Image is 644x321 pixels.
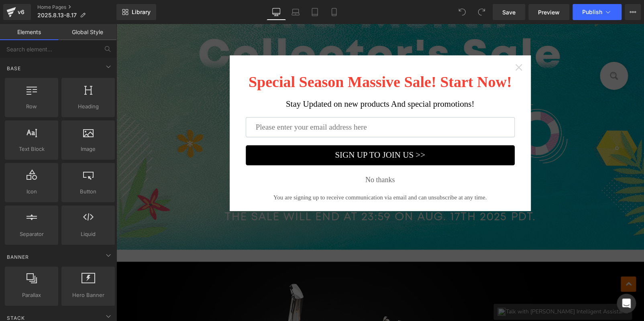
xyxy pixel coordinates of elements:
div: You are signing up to receive communication via email and can unsubscribe at any time. [130,170,399,177]
a: Close widget [399,39,407,47]
span: Row [7,102,56,111]
span: Publish [582,9,602,15]
a: Laptop [286,4,305,20]
span: Hero Banner [64,291,112,299]
span: Separator [7,230,56,238]
span: Icon [7,187,56,196]
span: Image [64,145,112,153]
span: Base [6,65,22,72]
a: Global Style [58,24,116,40]
a: Tablet [305,4,324,20]
a: v6 [3,4,31,20]
div: Stay Updated on new products And special promotions! [130,75,399,85]
a: New Library [116,4,156,20]
div: Open Intercom Messenger [617,294,636,313]
a: Preview [528,4,569,20]
span: Button [64,187,112,196]
a: Home Pages [37,4,116,10]
span: Text Block [7,145,56,153]
button: More [625,4,641,20]
span: Preview [538,8,560,16]
button: Redo [473,4,489,20]
a: Mobile [324,4,344,20]
span: Parallax [7,291,56,299]
div: v6 [16,7,26,17]
h1: Special Season Massive Sale! Start Now! [130,51,399,65]
span: Banner [6,253,30,261]
span: Heading [64,102,112,111]
button: Undo [454,4,470,20]
a: Desktop [267,4,286,20]
button: Publish [573,4,622,20]
span: Library [132,8,151,16]
span: Liquid [64,230,112,238]
div: No thanks [249,152,279,160]
span: Save [502,8,516,16]
button: SIGN UP TO JOIN US >> [130,121,399,141]
span: 2025.8.13-8.17 [37,12,77,18]
input: Please enter your email address here [130,93,399,113]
